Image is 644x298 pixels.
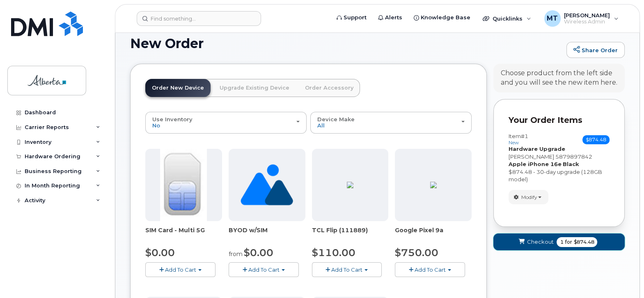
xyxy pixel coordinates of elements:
button: Modify [509,190,548,204]
span: Support [344,14,367,22]
button: Device Make All [310,112,472,133]
div: Miriam Tejera Soler [539,10,624,27]
a: Order Accessory [298,79,360,97]
button: Add To Cart [229,262,299,277]
span: All [317,122,325,129]
span: 1 [560,238,563,246]
span: Add To Cart [331,266,362,273]
span: Modify [521,194,537,201]
div: Quicklinks [477,10,537,27]
span: Knowledge Base [421,14,470,22]
a: Upgrade Existing Device [213,79,296,97]
button: Use Inventory No [145,112,307,133]
span: $0.00 [145,247,175,259]
small: new [509,140,519,146]
span: 5879897842 [555,153,592,160]
button: Add To Cart [312,262,382,277]
img: 13294312-3312-4219-9925-ACC385DD21E2.png [430,182,437,188]
span: #1 [521,133,528,139]
span: $874.48 [573,238,594,246]
div: TCL Flip (111889) [312,226,389,243]
span: MT [547,14,558,23]
a: Knowledge Base [408,9,476,26]
img: 4BBBA1A7-EEE1-4148-A36C-898E0DC10F5F.png [347,182,353,188]
strong: Apple iPhone 16e [509,161,561,167]
h3: Item [509,133,528,145]
button: Checkout 1 for $874.48 [493,233,625,250]
a: Alerts [372,9,408,26]
span: Device Make [317,116,355,122]
input: Find something... [137,11,261,26]
span: $874.48 [582,135,610,144]
img: 00D627D4-43E9-49B7-A367-2C99342E128C.jpg [160,149,207,221]
h1: New Order [130,36,562,51]
span: Add To Cart [248,266,280,273]
button: Add To Cart [145,262,215,277]
span: Use Inventory [152,116,193,122]
div: $874.48 - 30-day upgrade (128GB model) [509,168,610,183]
span: Alerts [385,14,402,22]
span: [PERSON_NAME] [509,153,554,160]
strong: Hardware Upgrade [509,146,565,152]
span: $750.00 [395,247,438,259]
div: Google Pixel 9a [395,226,472,243]
span: $0.00 [244,247,273,259]
div: Choose product from the left side and you will see the new item here. [501,69,617,88]
img: no_image_found-2caef05468ed5679b831cfe6fc140e25e0c280774317ffc20a367ab7fd17291e.png [241,149,293,221]
a: Order New Device [145,79,211,97]
p: Your Order Items [509,114,610,126]
span: No [152,122,160,129]
div: SIM Card - Multi 5G [145,226,222,243]
a: Share Order [566,42,625,58]
small: from [229,250,243,258]
span: Quicklinks [493,15,523,22]
div: BYOD w/SIM [229,226,305,243]
a: Support [331,9,372,26]
span: Add To Cart [415,266,446,273]
span: for [563,238,573,246]
strong: Black [563,161,579,167]
button: Add To Cart [395,262,465,277]
span: Add To Cart [165,266,196,273]
span: Checkout [527,238,553,246]
span: Wireless Admin [564,18,610,25]
span: $110.00 [312,247,355,259]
